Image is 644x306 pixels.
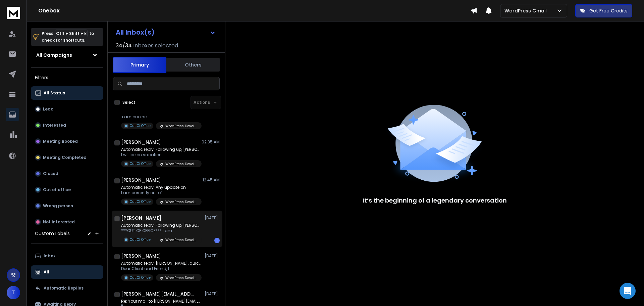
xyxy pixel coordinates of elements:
[38,7,471,15] h1: Onebox
[203,177,220,183] p: 12:45 AM
[202,139,220,145] p: 02:35 AM
[130,123,151,128] p: Out Of Office
[43,123,66,128] p: Interested
[205,215,220,221] p: [DATE]
[130,161,151,166] p: Out Of Office
[121,139,161,145] h1: [PERSON_NAME]
[214,238,220,243] div: 1
[113,57,166,73] button: Primary
[121,266,202,271] p: Dear Client and Friend, I
[121,177,161,183] h1: [PERSON_NAME]
[116,42,132,50] span: 34 / 34
[205,291,220,297] p: [DATE]
[165,162,198,167] p: WordPress Development - August
[31,249,103,263] button: Inbox
[31,151,103,164] button: Meeting Completed
[43,203,73,209] p: Wrong person
[363,196,507,205] p: It’s the beginning of a legendary conversation
[121,114,202,120] p: I am out the
[43,187,71,192] p: Out of office
[166,57,220,72] button: Others
[31,281,103,295] button: Automatic Replies
[133,42,178,50] h3: Inboxes selected
[44,253,55,259] p: Inbox
[205,253,220,259] p: [DATE]
[121,185,202,190] p: Automatic reply: Any update on
[165,124,198,129] p: WordPress Development - August
[31,119,103,132] button: Interested
[44,90,65,96] p: All Status
[165,237,198,243] p: WordPress Development - August
[121,299,202,304] p: Re: Your mail to [PERSON_NAME][EMAIL_ADDRESS][DOMAIN_NAME]
[121,190,202,195] p: I am currently out of
[31,73,103,82] h3: Filters
[121,215,161,221] h1: [PERSON_NAME]
[43,155,87,160] p: Meeting Completed
[35,230,70,237] h3: Custom Labels
[121,291,195,297] h1: [PERSON_NAME][EMAIL_ADDRESS][DOMAIN_NAME]
[31,199,103,213] button: Wrong person
[31,265,103,279] button: All
[43,219,75,225] p: Not Interested
[42,30,94,44] p: Press to check for shortcuts.
[31,48,103,62] button: All Campaigns
[130,199,151,204] p: Out Of Office
[620,283,636,299] div: Open Intercom Messenger
[44,269,49,275] p: All
[121,147,202,152] p: Automatic reply: Following up, [PERSON_NAME]
[31,167,103,180] button: Closed
[7,286,20,299] button: T
[121,261,202,266] p: Automatic reply: [PERSON_NAME], quick website
[121,253,161,259] h1: [PERSON_NAME]
[504,7,549,14] p: WordPress Gmail
[130,237,151,242] p: Out Of Office
[31,215,103,229] button: Not Interested
[55,30,88,37] span: Ctrl + Shift + k
[44,286,84,291] p: Automatic Replies
[31,86,103,100] button: All Status
[575,4,632,17] button: Get Free Credits
[130,275,151,280] p: Out Of Office
[43,106,54,112] p: Lead
[165,200,198,205] p: WordPress Development - August
[43,139,78,144] p: Meeting Booked
[36,52,72,58] h1: All Campaigns
[122,100,136,105] label: Select
[165,275,198,280] p: WordPress Development - August
[589,7,628,14] p: Get Free Credits
[43,171,58,176] p: Closed
[116,29,155,36] h1: All Inbox(s)
[121,223,202,228] p: Automatic reply: Following up, [PERSON_NAME]
[31,183,103,196] button: Out of office
[7,7,20,19] img: logo
[31,102,103,116] button: Lead
[31,135,103,148] button: Meeting Booked
[121,152,202,158] p: I﻿ will be on vacation
[110,26,221,39] button: All Inbox(s)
